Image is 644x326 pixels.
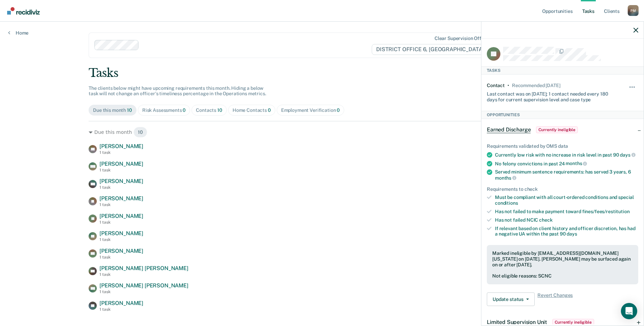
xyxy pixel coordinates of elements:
[512,83,560,88] div: Recommended in 20 days
[99,202,143,207] div: 1 task
[281,107,340,113] div: Employment Verification
[268,107,271,113] span: 0
[628,5,639,16] button: Profile dropdown button
[99,300,143,306] span: [PERSON_NAME]
[487,292,535,306] button: Update status
[99,143,143,149] span: [PERSON_NAME]
[481,111,644,119] div: Opportunities
[628,5,639,16] div: P M
[183,107,186,113] span: 0
[621,303,637,319] div: Open Intercom Messenger
[99,272,188,277] div: 1 task
[217,107,222,113] span: 10
[99,213,143,219] span: [PERSON_NAME]
[495,175,516,181] span: months
[337,107,340,113] span: 0
[536,126,578,133] span: Currently ineligible
[487,88,613,103] div: Last contact was on [DATE]; 1 contact needed every 180 days for current supervision level and cas...
[99,220,143,225] div: 1 task
[233,107,271,113] div: Home Contacts
[99,237,143,242] div: 1 task
[8,30,29,36] a: Home
[495,195,638,206] div: Must be compliant with all court-ordered conditions and special
[508,83,509,88] div: •
[7,7,40,15] img: Recidiviz
[495,217,638,223] div: Has not failed NCIC
[89,66,555,80] div: Tasks
[481,66,644,75] div: Tasks
[566,161,587,166] span: months
[133,127,147,138] span: 10
[495,161,638,167] div: No felony convictions in past 24
[495,226,638,237] div: If relevant based on client history and officer discretion, has had a negative UA within the past 90
[487,319,547,325] span: Limited Supervision Unit
[99,168,143,172] div: 1 task
[99,307,143,312] div: 1 task
[99,161,143,167] span: [PERSON_NAME]
[372,44,494,55] span: DISTRICT OFFICE 6, [GEOGRAPHIC_DATA]
[487,186,638,192] div: Requirements to check
[495,152,638,158] div: Currently low risk with no increase in risk level in past 90
[481,119,644,141] div: Earned DischargeCurrently ineligible
[567,231,577,237] span: days
[99,289,188,294] div: 1 task
[492,250,633,267] div: Marked ineligible by [EMAIL_ADDRESS][DOMAIN_NAME][US_STATE] on [DATE]. [PERSON_NAME] may be surfa...
[552,319,594,326] span: Currently ineligible
[89,127,555,138] div: Due this month
[93,107,132,113] div: Due this month
[142,107,186,113] div: Risk Assessments
[89,85,266,97] span: The clients below might have upcoming requirements this month. Hiding a below task will not chang...
[99,265,188,271] span: [PERSON_NAME] [PERSON_NAME]
[99,185,143,190] div: 1 task
[487,126,531,133] span: Earned Discharge
[435,36,492,41] div: Clear supervision officers
[99,230,143,237] span: [PERSON_NAME]
[127,107,132,113] span: 10
[620,152,635,158] span: days
[99,178,143,184] span: [PERSON_NAME]
[196,107,222,113] div: Contacts
[537,292,573,306] span: Revert Changes
[487,143,638,149] div: Requirements validated by OMS data
[539,217,552,223] span: check
[495,209,638,215] div: Has not failed to make payment toward
[495,200,518,206] span: conditions
[99,255,143,260] div: 1 task
[495,169,638,181] div: Served minimum sentence requirements: has served 3 years, 6
[487,83,505,88] div: Contact
[582,209,630,214] span: fines/fees/restitution
[492,273,633,279] div: Not eligible reasons: SCNC
[99,282,188,289] span: [PERSON_NAME] [PERSON_NAME]
[99,195,143,202] span: [PERSON_NAME]
[99,248,143,254] span: [PERSON_NAME]
[99,150,143,155] div: 1 task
